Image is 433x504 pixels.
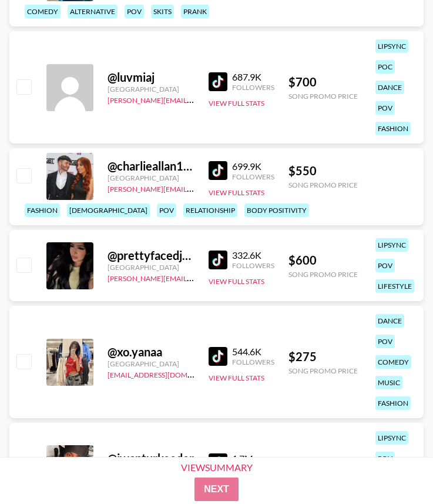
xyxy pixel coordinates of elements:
div: @ charlieallan164 [108,159,194,173]
div: comedy [375,355,411,369]
div: prank [181,5,209,18]
div: dance [375,81,404,94]
div: fashion [25,203,60,217]
div: relationship [183,203,237,217]
div: 687.9K [232,71,274,83]
div: pov [375,335,395,348]
div: 699.9K [232,161,274,172]
button: View Full Stats [209,99,264,108]
div: lipsync [375,238,408,252]
div: Followers [232,358,274,366]
div: Followers [232,83,274,92]
div: @ xo.yanaa [108,345,194,359]
div: fashion [375,396,411,410]
div: lipsync [375,39,408,53]
button: View Full Stats [209,188,264,197]
div: pov [375,101,395,115]
div: pov [375,259,395,272]
div: $ 550 [288,163,358,178]
div: lifestyle [375,279,414,293]
div: comedy [25,5,61,18]
div: @ iwanturkooder [108,451,194,466]
div: Song Promo Price [288,181,358,189]
div: alternative [68,5,118,18]
div: [GEOGRAPHIC_DATA] [108,359,194,368]
div: $ 700 [288,456,358,470]
img: TikTok [209,72,227,91]
img: TikTok [209,453,227,472]
div: pov [125,5,144,18]
div: pov [157,203,176,217]
div: poc [375,60,395,74]
div: $ 275 [288,349,358,364]
div: [GEOGRAPHIC_DATA] [108,85,194,94]
iframe: Drift Widget Chat Controller [374,445,419,490]
div: skits [151,5,174,18]
a: [EMAIL_ADDRESS][DOMAIN_NAME] [108,368,226,379]
div: dance [375,314,404,328]
button: View Full Stats [209,277,264,286]
img: TikTok [209,347,227,366]
button: Next [194,478,239,501]
div: music [375,376,402,389]
div: $ 700 [288,75,358,89]
div: [GEOGRAPHIC_DATA] [108,263,194,272]
a: [PERSON_NAME][EMAIL_ADDRESS][DOMAIN_NAME] [108,182,281,193]
div: @ luvmiaj [108,70,194,85]
div: fashion [375,122,411,135]
div: [GEOGRAPHIC_DATA] [108,173,194,182]
div: Followers [232,261,274,270]
div: 544.6K [232,346,274,358]
div: 332.6K [232,249,274,261]
img: TikTok [209,251,227,269]
div: Followers [232,172,274,181]
div: Song Promo Price [288,366,358,375]
a: [PERSON_NAME][EMAIL_ADDRESS][DOMAIN_NAME] [108,94,281,105]
img: TikTok [209,161,227,180]
div: Song Promo Price [288,270,358,279]
a: [PERSON_NAME][EMAIL_ADDRESS][DOMAIN_NAME] [108,272,281,283]
div: Song Promo Price [288,92,358,101]
div: lipsync [375,431,408,445]
div: 1.7M [232,453,274,465]
div: body positivity [244,203,309,217]
div: $ 600 [288,253,358,268]
div: @ prettyfacedjamie [108,248,194,263]
div: View Summary [171,462,263,473]
button: View Full Stats [209,373,264,382]
div: [DEMOGRAPHIC_DATA] [67,203,150,217]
